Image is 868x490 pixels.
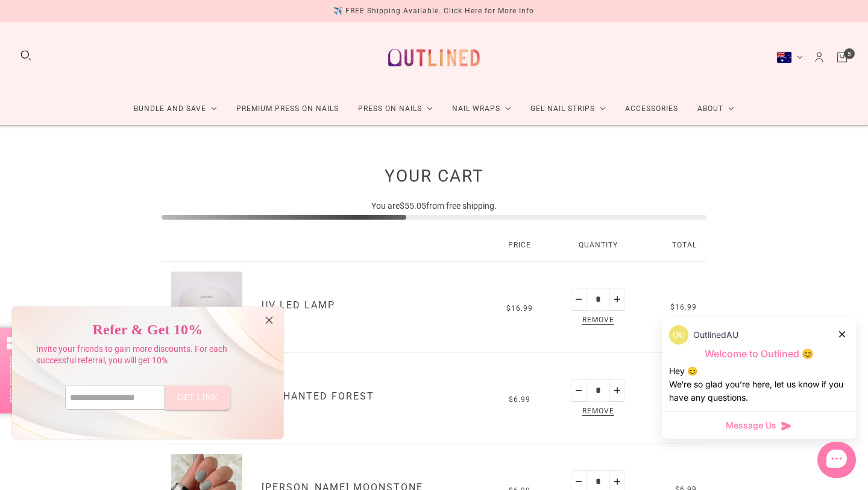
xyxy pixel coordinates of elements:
div: Quantity [550,229,646,262]
button: Minus [571,288,587,311]
a: UV LED Lamp [262,299,335,311]
a: Gel Nail Strips [521,93,615,125]
button: Australia [776,51,803,63]
a: UV LED Lamp [171,272,242,343]
div: ✈️ FREE Shipping Available. Click Here for More Info [333,5,534,17]
h4: Refer & Get 10% [27,321,269,339]
p: OutlinedAU [693,328,738,342]
a: Bundle and Save [124,93,227,125]
h2: Your Cart [162,165,706,186]
button: Minus [571,379,587,402]
span: Get link [177,390,218,406]
div: You are from free shipping. [162,200,706,217]
span: $16.99 [670,303,697,311]
span: Remove [580,405,617,419]
h5: Invite your friends to gain more discounts. For each successful referral, you will get 10% [27,339,269,371]
div: Hey 😊 We‘re so glad you’re here, let us know if you have any questions. [669,364,849,404]
button: Get link [165,386,230,410]
a: Cart [835,51,849,64]
a: Accessories [615,93,688,125]
a: Premium Press On Nails [227,93,348,125]
a: Enchanted Forest [262,390,374,402]
span: Message Us [726,419,776,431]
span: $55.05 [400,201,426,211]
div: Total [646,229,706,262]
button: Plus [609,288,625,311]
button: Plus [609,379,625,402]
a: Press On Nails [348,93,442,125]
a: Outlined [381,32,487,83]
span: Remove [580,314,617,328]
p: Welcome to Outlined 😊 [669,348,849,360]
a: Account [813,51,826,64]
a: About [688,93,744,125]
img: data:image/png;base64,iVBORw0KGgoAAAANSUhEUgAAACQAAAAkCAYAAADhAJiYAAAAAXNSR0IArs4c6QAAArdJREFUWEf... [669,325,688,345]
span: $6.99 [509,395,530,404]
button: Search [19,49,33,62]
a: Nail Wraps [442,93,521,125]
